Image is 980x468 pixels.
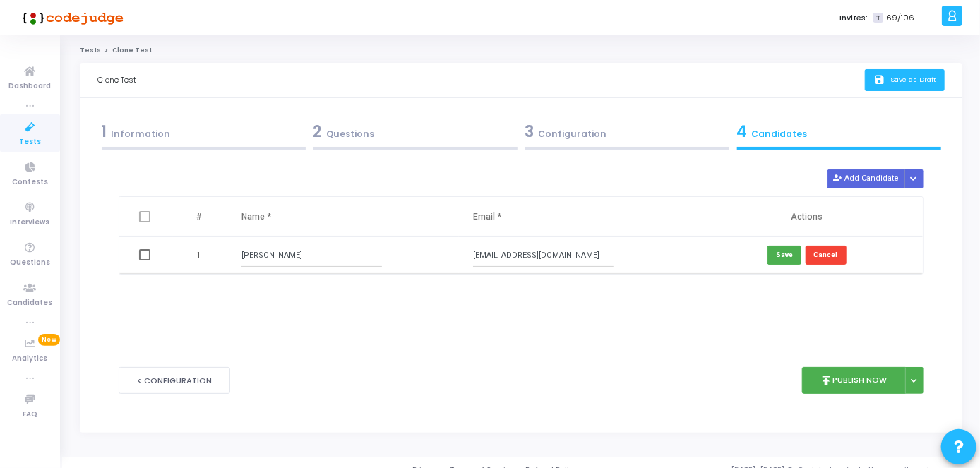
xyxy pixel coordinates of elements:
div: Button group with nested dropdown [904,169,924,188]
button: Cancel [806,246,847,265]
label: Invites: [839,12,868,24]
div: Clone Test [97,63,136,97]
span: Interviews [11,217,50,229]
a: 3Configuration [521,116,733,154]
span: Contests [12,176,48,188]
a: 2Questions [309,116,521,154]
span: Questions [10,257,50,269]
span: 69/106 [886,12,914,24]
div: Configuration [525,120,729,143]
span: 1 [102,121,107,143]
th: Actions [691,197,923,236]
span: T [873,13,883,23]
span: 1 [196,249,201,262]
span: Dashboard [9,80,52,92]
th: # [173,197,227,236]
button: Save [767,246,801,265]
i: publish [820,374,833,387]
span: Clone Test [112,46,152,54]
div: Candidates [737,120,941,143]
a: 1Information [97,116,309,154]
span: 2 [313,121,323,143]
nav: breadcrumb [80,46,962,55]
a: 4Candidates [733,116,945,154]
button: saveSave as Draft [865,69,945,91]
button: < Configuration [119,367,230,395]
i: save [873,74,888,86]
button: Add Candidate [827,169,905,188]
span: New [38,334,60,346]
div: Questions [313,120,518,143]
span: Tests [19,136,41,148]
span: 4 [737,121,748,143]
span: Candidates [8,297,53,309]
span: Analytics [13,353,48,365]
th: Email * [459,197,691,236]
div: Information [102,120,306,143]
th: Name * [227,197,459,236]
img: logo [18,4,124,32]
button: publishPublish Now [802,367,906,395]
span: 3 [525,121,534,143]
span: Save as Draft [890,75,936,84]
span: FAQ [23,409,37,421]
a: Tests [80,46,101,54]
